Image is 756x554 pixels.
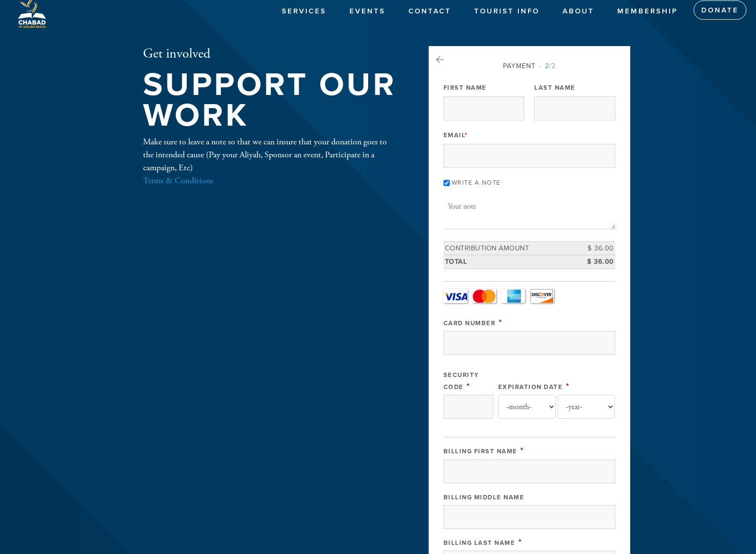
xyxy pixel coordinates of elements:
span: This field is required. [499,317,503,328]
select: Expiration Date month [498,395,556,419]
span: This field is required. [467,381,470,391]
a: Amex [501,289,525,303]
td: Contribution Amount [444,241,572,255]
label: Billing Middle Name [444,494,525,501]
div: Payment [444,61,615,71]
span: /2 [539,62,556,70]
a: MasterCard [472,289,496,303]
a: Contact [401,2,458,21]
label: Email [444,131,468,140]
a: Terms & Conditions [143,175,213,186]
label: Billing Last Name [444,539,516,547]
h1: Support our work [143,70,397,131]
label: Expiration Date [498,383,563,391]
td: Total [444,255,572,269]
h2: Get involved [143,46,397,62]
a: Discover [530,289,554,303]
td: $ 36.00 [572,241,615,255]
label: Card Number [444,319,496,327]
span: This field is required. [518,537,522,547]
td: $ 36.00 [572,255,615,269]
a: Donate [694,0,746,20]
a: Events [342,2,393,21]
a: Services [275,2,334,21]
span: This field is required. [465,131,468,139]
label: Write a note [452,179,501,187]
label: Billing First Name [444,448,517,455]
span: This field is required. [566,381,570,391]
label: First Name [444,83,487,92]
a: Tourist Info [467,2,547,21]
label: Security Code [444,371,479,391]
span: This field is required. [520,445,524,456]
label: Last Name [534,83,576,92]
span: 2 [545,62,549,70]
div: Make sure to leave a note so that we can insure that your donation goes to the intended cause (Pa... [143,135,397,187]
select: Expiration Date year [558,395,615,419]
a: Visa [444,289,468,303]
a: About [555,2,601,21]
a: Membership [610,2,685,21]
